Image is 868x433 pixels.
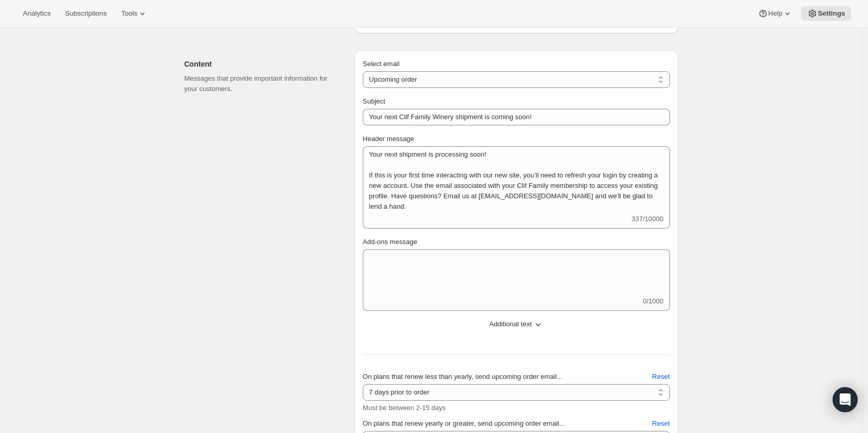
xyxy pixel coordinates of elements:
span: On plans that renew yearly or greater, send upcoming order email... [363,419,565,427]
textarea: Your next shipment is processing soon! If this is your first time interacting with our new site, ... [363,146,670,214]
span: Select email [363,60,400,68]
span: Reset [652,372,670,382]
span: Reset [652,418,670,429]
button: Tools [115,6,154,21]
span: Analytics [23,9,50,18]
button: Reset [646,415,676,432]
span: Help [768,9,782,18]
button: Additional text [357,316,676,333]
span: On plans that renew less than yearly, send upcoming order email... [363,373,562,380]
span: Tools [121,9,137,18]
button: Help [752,6,799,21]
button: Settings [801,6,851,21]
div: Open Intercom Messenger [833,387,858,412]
span: Must be between 2-15 days [363,404,446,412]
span: Add-ons message [363,238,417,246]
span: Subscriptions [65,9,107,18]
span: Additional text [489,319,532,329]
span: Settings [818,9,845,18]
p: Messages that provide important information for your customers. [185,73,338,94]
span: Header message [363,135,414,143]
button: Analytics [17,6,57,21]
button: Subscriptions [59,6,113,21]
span: Subject [363,97,385,105]
h2: Content [185,59,338,69]
button: Reset [646,368,676,385]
